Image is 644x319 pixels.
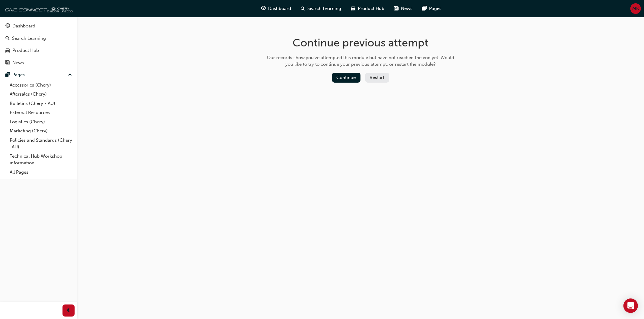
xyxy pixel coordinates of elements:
[422,5,427,12] span: pages-icon
[12,23,35,30] div: Dashboard
[358,5,385,12] span: Product Hub
[68,71,72,79] span: up-icon
[332,73,360,83] button: Continue
[7,81,75,90] a: Accessories (Chery)
[2,33,75,44] a: Search Learning
[5,48,10,53] span: car-icon
[66,307,71,314] span: prev-icon
[261,5,266,12] span: guage-icon
[2,69,75,81] button: Pages
[418,2,447,15] a: pages-iconPages
[301,5,305,12] span: search-icon
[633,5,639,12] span: MK
[7,99,75,108] a: Bulletins (Chery - AU)
[5,24,10,29] span: guage-icon
[5,60,10,66] span: news-icon
[12,47,39,54] div: Product Hub
[394,5,399,12] span: news-icon
[5,36,10,41] span: search-icon
[308,5,341,12] span: Search Learning
[2,21,75,32] a: Dashboard
[5,72,10,78] span: pages-icon
[7,152,75,168] a: Technical Hub Workshop information
[7,126,75,136] a: Marketing (Chery)
[257,2,296,15] a: guage-iconDashboard
[268,5,291,12] span: Dashboard
[296,2,346,15] a: search-iconSearch Learning
[630,3,641,14] button: MK
[7,117,75,127] a: Logistics (Chery)
[7,136,75,152] a: Policies and Standards (Chery -AU)
[7,168,75,177] a: All Pages
[7,90,75,99] a: Aftersales (Chery)
[401,5,413,12] span: News
[365,73,389,83] button: Restart
[623,298,638,313] div: Open Intercom Messenger
[346,2,389,15] a: car-iconProduct Hub
[7,108,75,117] a: External Resources
[3,2,72,14] img: oneconnect
[12,35,46,42] div: Search Learning
[2,57,75,68] a: News
[429,5,442,12] span: Pages
[12,71,25,78] div: Pages
[389,2,418,15] a: news-iconNews
[2,45,75,56] a: Product Hub
[351,5,356,12] span: car-icon
[2,19,75,69] button: DashboardSearch LearningProduct HubNews
[265,36,456,49] h1: Continue previous attempt
[265,54,456,68] div: Our records show you've attempted this module but have not reached the end yet. Would you like to...
[12,59,24,66] div: News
